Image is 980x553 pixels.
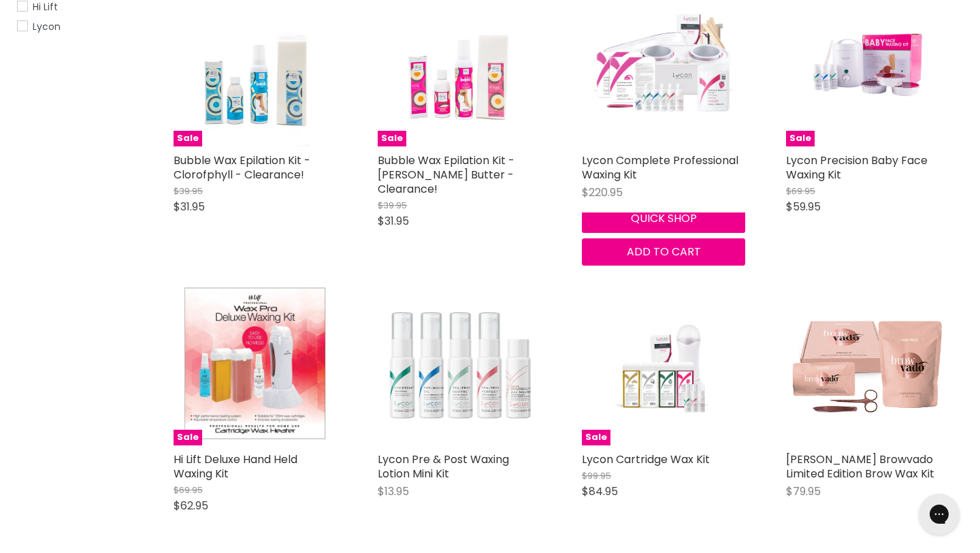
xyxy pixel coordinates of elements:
[174,498,208,513] span: $62.95
[786,452,934,481] a: [PERSON_NAME] Browvado Limited Edition Brow Wax Kit
[786,153,928,183] a: Lycon Precision Baby Face Waxing Kit
[378,199,407,212] span: $39.95
[582,469,611,482] span: $99.95
[174,153,310,183] a: Bubble Wax Epilation Kit - Clorofphyll - Clearance!
[582,430,610,445] span: Sale
[33,20,61,33] span: Lycon
[786,199,821,215] span: $59.95
[378,452,509,481] a: Lycon Pre & Post Waxing Lotion Mini Kit
[174,430,202,445] span: Sale
[582,238,745,266] button: Add to cart
[174,452,297,481] a: Hi Lift Deluxe Hand Held Waxing Kit
[786,484,821,499] span: $79.95
[378,282,541,445] img: Lycon Pre & Post Waxing Lotion Mini Kit
[786,185,815,197] span: $69.95
[582,282,745,445] a: Lycon Cartridge Wax KitSale
[582,185,623,200] span: $220.95
[174,199,205,215] span: $31.95
[174,282,337,445] a: Hi Lift Deluxe Hand Held Waxing KitSale
[912,489,966,539] iframe: Gorgias live chat messenger
[174,282,337,445] img: Hi Lift Deluxe Hand Held Waxing Kit
[582,282,745,445] img: Lycon Cartridge Wax Kit
[378,484,409,499] span: $13.95
[786,131,815,146] span: Sale
[582,484,618,499] span: $84.95
[582,205,745,232] button: Quick shop
[174,131,202,146] span: Sale
[378,153,514,197] a: Bubble Wax Epilation Kit - [PERSON_NAME] Butter - Clearance!
[174,185,203,197] span: $39.95
[17,19,143,34] a: Lycon
[627,244,701,259] span: Add to cart
[174,484,203,496] span: $69.95
[582,153,738,183] a: Lycon Complete Professional Waxing Kit
[378,213,409,229] span: $31.95
[582,452,710,467] a: Lycon Cartridge Wax Kit
[378,131,406,146] span: Sale
[786,282,949,445] img: Caron Browvado Limited Edition Brow Wax Kit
